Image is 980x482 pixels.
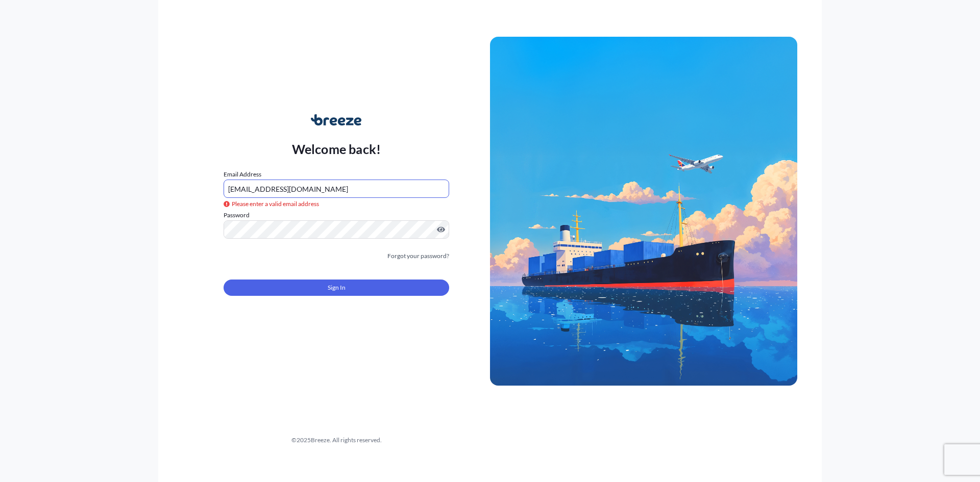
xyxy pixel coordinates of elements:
button: Show password [437,225,445,234]
span: Sign In [328,283,346,293]
a: Forgot your password? [387,251,449,261]
span: Please enter a valid email address [224,199,319,209]
label: Email Address [224,169,261,180]
label: Password [224,210,449,220]
div: © 2025 Breeze. All rights reserved. [183,435,490,445]
input: example@gmail.com [224,180,449,198]
button: Sign In [224,280,449,296]
img: Ship illustration [490,37,797,386]
p: Welcome back! [292,141,381,157]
